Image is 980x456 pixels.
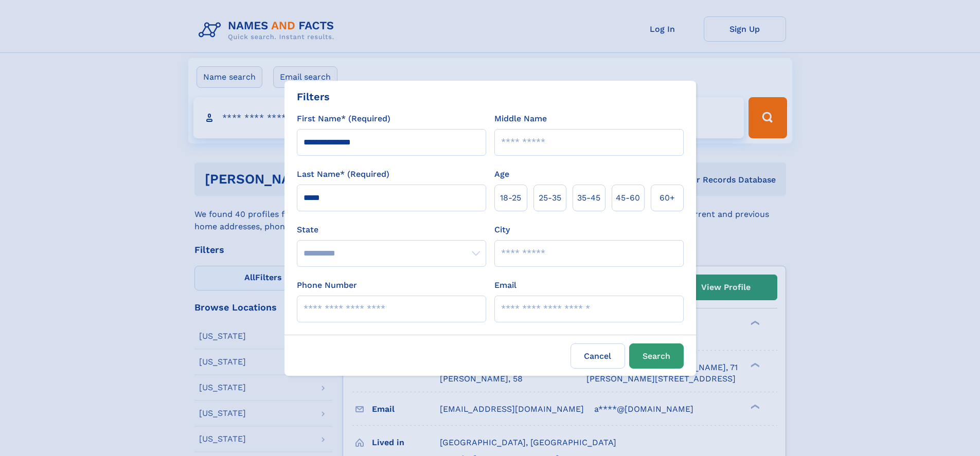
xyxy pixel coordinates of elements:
[297,279,357,291] label: Phone Number
[297,224,486,236] label: State
[660,192,675,204] span: 60+
[297,168,389,180] label: Last Name* (Required)
[297,113,390,125] label: First Name* (Required)
[494,113,547,125] label: Middle Name
[577,192,600,204] span: 35‑45
[494,168,509,180] label: Age
[616,192,640,204] span: 45‑60
[500,192,521,204] span: 18‑25
[297,89,330,104] div: Filters
[629,343,684,369] button: Search
[494,279,516,291] label: Email
[494,224,510,236] label: City
[539,192,561,204] span: 25‑35
[571,343,625,369] label: Cancel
